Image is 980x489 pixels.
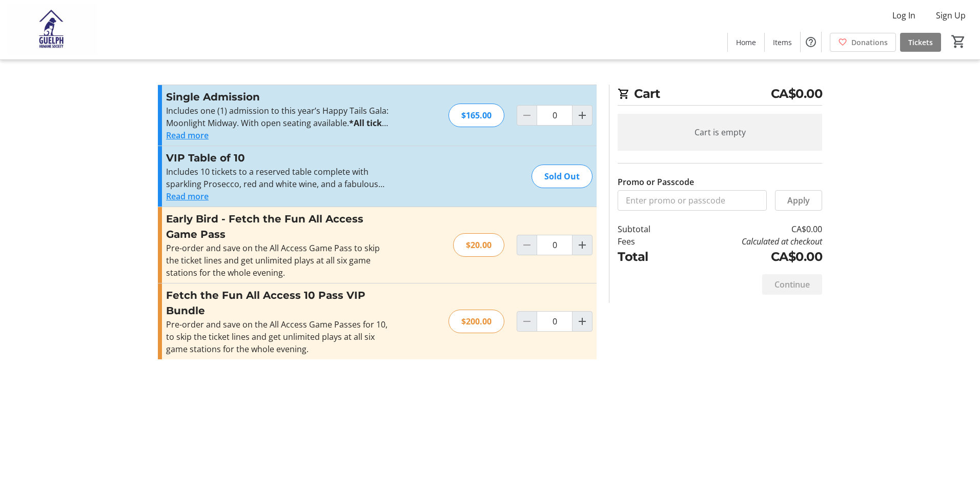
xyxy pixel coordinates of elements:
h3: VIP Table of 10 [166,150,390,166]
h2: Cart [618,85,822,106]
label: Promo or Passcode [618,176,694,188]
p: Includes 10 tickets to a reserved table complete with sparkling Prosecco, red and white wine, and... [166,166,390,190]
div: $20.00 [453,233,504,257]
div: Cart is empty [618,114,822,151]
p: Includes one (1) admission to this year’s Happy Tails Gala: Moonlight Midway. With open seating a... [166,105,390,129]
button: Help [801,32,821,52]
td: CA$0.00 [677,248,822,266]
span: Tickets [908,37,933,48]
button: Cart [949,32,968,51]
h3: Fetch the Fun All Access 10 Pass VIP Bundle [166,288,390,318]
button: Increment by one [573,235,592,255]
span: Log In [892,9,915,22]
button: Increment by one [573,106,592,125]
div: Pre-order and save on the All Access Game Pass to skip the ticket lines and get unlimited plays a... [166,242,390,279]
input: Single Admission Quantity [537,105,573,126]
span: Items [773,37,792,48]
td: Total [618,248,677,266]
a: Tickets [900,33,941,52]
input: Enter promo or passcode [618,190,767,211]
div: Sold Out [532,165,593,188]
input: Early Bird - Fetch the Fun All Access Game Pass Quantity [537,235,573,255]
a: Home [728,33,764,52]
h3: Single Admission [166,89,390,105]
button: Apply [775,190,822,211]
h3: Early Bird - Fetch the Fun All Access Game Pass [166,211,390,242]
button: Log In [884,7,924,24]
td: Subtotal [618,223,677,235]
button: Read more [166,129,209,141]
img: Guelph Humane Society 's Logo [6,4,97,55]
button: Increment by one [573,312,592,331]
span: Donations [851,37,888,48]
div: $165.00 [448,104,504,127]
div: $200.00 [448,310,504,333]
span: Apply [787,194,810,207]
button: Read more [166,190,209,202]
span: Sign Up [936,9,966,22]
div: Pre-order and save on the All Access Game Passes for 10, to skip the ticket lines and get unlimit... [166,318,390,355]
a: Items [765,33,800,52]
a: Donations [830,33,896,52]
span: CA$0.00 [771,85,823,103]
button: Sign Up [928,7,974,24]
td: Fees [618,235,677,248]
td: Calculated at checkout [677,235,822,248]
td: CA$0.00 [677,223,822,235]
span: Home [736,37,756,48]
input: Fetch the Fun All Access 10 Pass VIP Bundle Quantity [537,311,573,332]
